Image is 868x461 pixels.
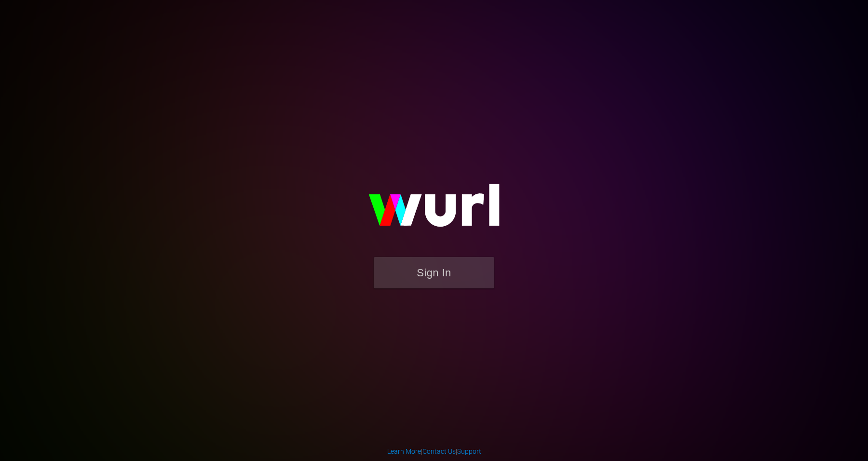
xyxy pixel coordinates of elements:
div: | | [387,447,481,456]
a: Support [457,447,481,455]
img: wurl-logo-on-black-223613ac3d8ba8fe6dc639794a292ebdb59501304c7dfd60c99c58986ef67473.svg [338,163,530,257]
a: Contact Us [422,447,456,455]
button: Sign In [374,257,494,288]
a: Learn More [387,447,421,455]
